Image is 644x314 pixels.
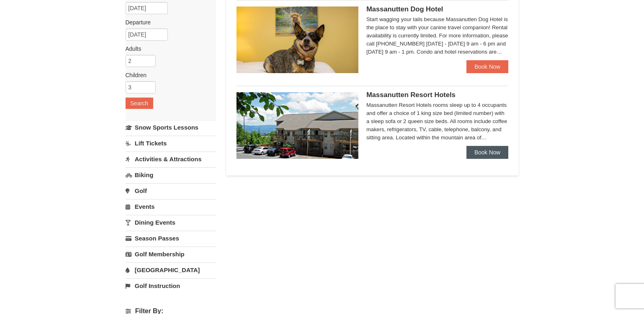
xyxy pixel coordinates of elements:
span: Massanutten Resort Hotels [366,91,455,99]
label: Children [126,71,210,79]
a: Golf Instruction [126,278,216,293]
a: Season Passes [126,231,216,246]
img: 19219026-1-e3b4ac8e.jpg [236,92,358,159]
div: Massanutten Resort Hotels rooms sleep up to 4 occupants and offer a choice of 1 king size bed (li... [366,101,509,142]
a: Events [126,199,216,214]
a: Snow Sports Lessons [126,120,216,135]
label: Departure [126,18,210,26]
a: Dining Events [126,215,216,230]
button: Search [126,97,153,109]
div: Start wagging your tails because Massanutten Dog Hotel is the place to stay with your canine trav... [366,15,509,56]
a: Book Now [466,146,509,159]
label: Adults [126,45,210,53]
a: Activities & Attractions [126,152,216,167]
a: Golf [126,183,216,198]
a: Golf Membership [126,247,216,262]
a: [GEOGRAPHIC_DATA] [126,262,216,277]
a: Book Now [466,60,509,73]
a: Lift Tickets [126,136,216,151]
span: Massanutten Dog Hotel [366,5,443,13]
img: 27428181-5-81c892a3.jpg [236,6,358,73]
a: Biking [126,167,216,182]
